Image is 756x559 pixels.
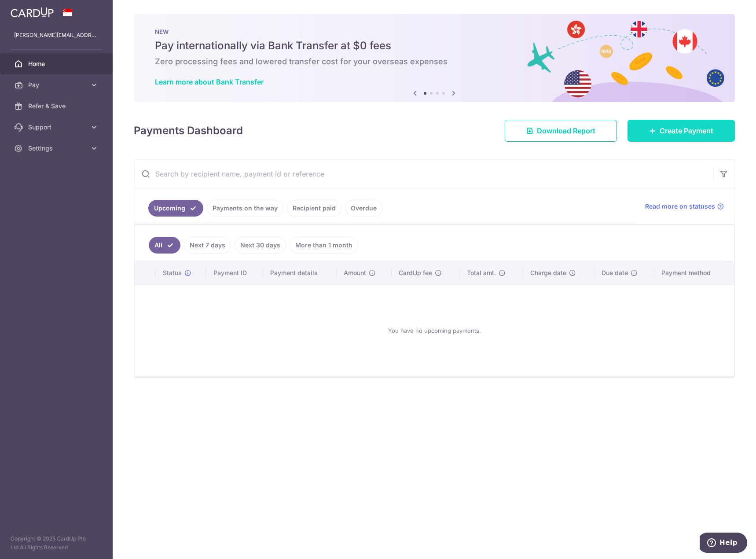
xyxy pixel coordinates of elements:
th: Payment ID [206,261,263,284]
span: Status [163,268,182,277]
a: More than 1 month [290,237,358,254]
span: Home [28,59,86,68]
span: Read more on statuses [645,202,715,211]
span: Create Payment [660,125,713,136]
a: Payments on the way [207,200,283,217]
th: Payment method [654,261,734,284]
div: You have no upcoming payments. [145,292,723,369]
span: Help [20,6,38,14]
a: Next 30 days [235,237,286,254]
span: Settings [28,144,86,153]
img: CardUp [11,7,54,18]
span: Due date [602,268,628,277]
a: Download Report [505,120,617,142]
span: Total amt. [467,268,496,277]
span: Amount [344,268,366,277]
h5: Pay internationally via Bank Transfer at $0 fees [155,39,714,53]
span: Download Report [537,125,595,136]
a: Read more on statuses [645,202,724,211]
p: NEW [155,28,714,35]
th: Payment details [263,261,337,284]
a: Next 7 days [184,237,231,254]
input: Search by recipient name, payment id or reference [134,160,713,188]
span: Support [28,123,86,132]
a: Upcoming [148,200,203,217]
a: Learn more about Bank Transfer [155,77,264,86]
a: Create Payment [628,120,735,142]
span: Charge date [530,268,566,277]
span: Pay [28,81,86,89]
h4: Payments Dashboard [134,123,243,139]
p: [PERSON_NAME][EMAIL_ADDRESS][DOMAIN_NAME] [14,31,99,40]
span: Refer & Save [28,102,86,110]
span: CardUp fee [399,268,432,277]
h6: Zero processing fees and lowered transfer cost for your overseas expenses [155,56,714,67]
a: Recipient paid [287,200,341,217]
a: Overdue [345,200,382,217]
iframe: Opens a widget where you can find more information [700,533,747,555]
a: All [149,237,180,254]
img: Bank transfer banner [134,14,735,102]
